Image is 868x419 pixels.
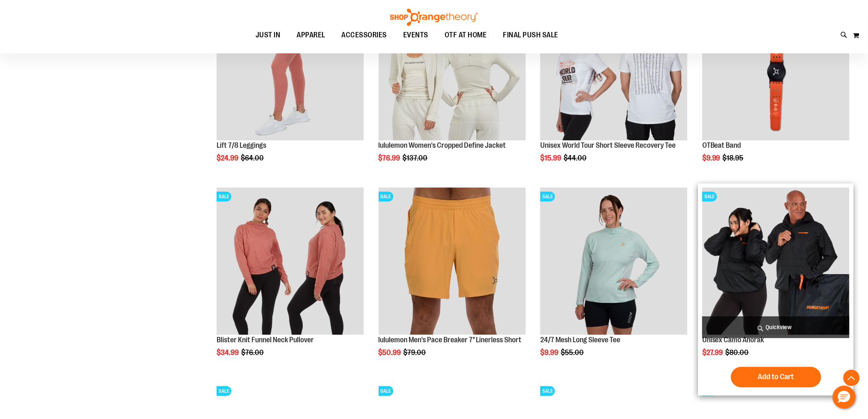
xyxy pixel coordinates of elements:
a: APPAREL [288,26,333,45]
a: Product image for lululemon Pace Breaker Short 7in LinerlessSALE [379,188,526,336]
a: 24/7 Mesh Long Sleeve TeeSALE [540,188,688,336]
span: FINAL PUSH SALE [503,26,559,44]
span: $79.00 [404,348,427,357]
a: Unisex World Tour Short Sleeve Recovery Tee [540,141,676,149]
span: SALE [217,192,231,201]
span: $76.00 [241,348,265,357]
a: OTBeat Band [702,141,741,149]
img: Shop Orangetheory [389,9,479,26]
span: SALE [379,386,393,396]
img: Product image for Blister Knit Funnelneck Pullover [217,188,364,335]
div: product [536,183,692,378]
span: $9.99 [540,348,560,357]
button: Hello, have a question? Let’s chat. [833,386,856,409]
a: Product image for Unisex Camo AnorakSALE [702,188,850,336]
span: OTF AT HOME [445,26,487,44]
a: EVENTS [395,26,436,45]
span: $24.99 [217,154,240,162]
span: ACCESSORIES [342,26,387,44]
span: $18.95 [723,154,745,162]
span: SALE [702,192,717,201]
a: ACCESSORIES [333,26,395,45]
a: Lift 7/8 Leggings [217,141,266,149]
span: Add to Cart [758,372,794,381]
a: FINAL PUSH SALE [495,26,567,44]
span: $15.99 [540,154,562,162]
a: Unisex Camo Anorak [702,336,764,344]
button: Back To Top [843,370,860,386]
a: lululemon Women's Cropped Define Jacket [379,141,506,149]
span: $9.99 [702,154,722,162]
div: product [375,183,530,378]
div: product [212,183,368,378]
span: EVENTS [403,26,428,44]
span: JUST IN [256,26,281,44]
span: $80.00 [726,348,750,357]
span: SALE [379,192,393,201]
span: $137.00 [403,154,429,162]
a: Blister Knit Funnel Neck Pullover [217,336,314,344]
span: $27.99 [702,348,724,357]
a: OTF AT HOME [436,26,495,45]
span: APPAREL [297,26,325,44]
button: Add to Cart [731,367,821,387]
span: $50.99 [379,348,402,357]
span: $64.00 [241,154,265,162]
div: product [698,183,854,396]
span: $44.00 [564,154,588,162]
span: SALE [217,386,231,396]
a: lululemon Men's Pace Breaker 7" Linerless Short [379,336,522,344]
span: $55.00 [561,348,585,357]
img: 24/7 Mesh Long Sleeve Tee [540,188,688,335]
span: SALE [540,192,555,201]
img: Product image for lululemon Pace Breaker Short 7in Linerless [379,188,526,335]
a: Quickview [702,316,850,338]
span: $34.99 [217,348,240,357]
a: JUST IN [247,26,289,45]
span: SALE [540,386,555,396]
a: 24/7 Mesh Long Sleeve Tee [540,336,620,344]
img: Product image for Unisex Camo Anorak [702,188,850,335]
span: $76.99 [379,154,402,162]
a: Product image for Blister Knit Funnelneck PulloverSALE [217,188,364,336]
